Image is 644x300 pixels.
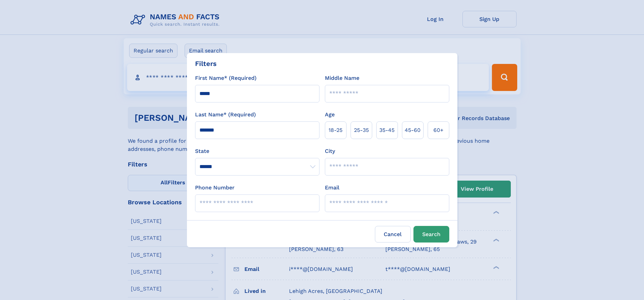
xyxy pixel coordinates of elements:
[413,226,449,243] button: Search
[195,74,257,82] label: First Name* (Required)
[325,74,359,82] label: Middle Name
[375,226,411,243] label: Cancel
[354,126,369,134] span: 25‑35
[195,59,217,69] div: Filters
[325,184,339,192] label: Email
[195,111,256,119] label: Last Name* (Required)
[433,126,444,134] span: 60+
[329,126,342,134] span: 18‑25
[325,111,335,119] label: Age
[325,147,335,155] label: City
[195,147,319,155] label: State
[195,184,235,192] label: Phone Number
[405,126,421,134] span: 45‑60
[379,126,395,134] span: 35‑45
